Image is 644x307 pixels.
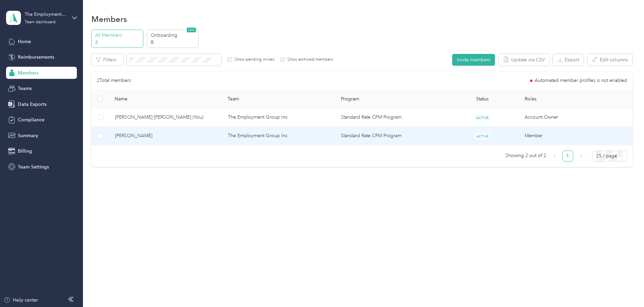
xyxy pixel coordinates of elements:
th: Team [222,90,335,108]
h1: Members [91,16,127,23]
button: Edit columns [587,54,633,66]
div: Page Size [592,151,627,161]
p: 0 [151,39,197,46]
p: 2 [95,39,141,46]
span: right [579,154,583,158]
iframe: Everlance-gr Chat Button Frame [606,269,644,307]
span: Members [18,69,38,76]
span: left [552,154,556,158]
td: Julio Cesar Solis Galvez (You) [110,108,223,127]
span: [PERSON_NAME] [PERSON_NAME] (You) [115,114,217,121]
button: Help center [4,297,38,304]
span: NEW [187,28,196,32]
span: Billing [18,148,32,155]
span: Showing 2 out of 2 [505,151,546,161]
li: Next Page [576,151,587,161]
span: Reimbursements [18,54,54,61]
label: Show archived members [285,57,333,63]
button: left [549,151,560,161]
td: Standard Rate CPM Program [335,108,446,127]
span: [PERSON_NAME] [115,132,217,140]
a: 1 [563,151,573,161]
td: The Employment Group Inc [223,108,335,127]
span: ACTIVE [474,114,491,121]
th: Roles [519,90,633,108]
th: Status [446,90,519,108]
button: Invite members [452,54,495,66]
label: Show pending invites [232,57,274,63]
th: Program [335,90,446,108]
span: Compliance [18,116,45,123]
span: Teams [18,85,32,92]
span: Automated member profiles is not enabled [535,78,627,83]
div: The Employment Group Inc [25,11,67,18]
button: right [576,151,587,161]
p: Onboarding [151,32,197,39]
li: Previous Page [549,151,560,161]
span: Summary [18,132,38,139]
td: Account Owner [519,108,632,127]
th: Name [109,90,222,108]
span: Name [115,96,217,102]
button: Export [553,54,584,66]
p: All Members [95,32,141,39]
span: 25 / page [596,151,623,161]
span: Data Exports [18,101,47,108]
button: Filters [91,54,123,66]
td: Standard Rate CPM Program [335,127,446,145]
p: 2 Total members [97,77,131,84]
span: Home [18,38,31,45]
li: 1 [562,151,573,161]
span: ACTIVE [474,133,491,140]
td: Member [519,127,632,145]
td: The Employment Group Inc [223,127,335,145]
span: Team Settings [18,163,49,171]
td: Jake Larson [110,127,223,145]
button: Update via CSV [499,54,550,66]
div: Team dashboard [25,20,56,24]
